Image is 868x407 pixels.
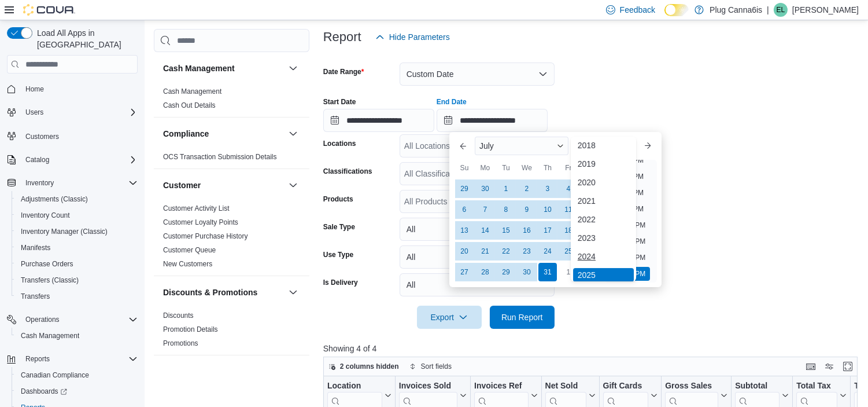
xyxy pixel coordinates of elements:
div: 2024 [573,250,634,263]
span: Inventory Manager (Classic) [16,225,138,239]
div: day-3 [538,179,557,198]
span: Promotion Details [163,325,218,334]
button: Display options [822,360,836,373]
span: Export [424,306,475,329]
h3: Customer [163,179,201,191]
p: Showing 4 of 4 [323,343,863,354]
button: Sort fields [405,360,456,373]
button: Keyboard shortcuts [804,360,818,373]
div: Subtotal [735,381,780,392]
div: Gift Cards [603,381,648,392]
button: Manifests [12,240,142,256]
p: | [767,3,769,17]
span: Customer Loyalty Points [163,218,238,227]
a: Purchase Orders [16,257,78,271]
div: day-29 [455,179,474,198]
button: Customer [286,178,300,192]
span: Inventory Manager (Classic) [21,227,108,236]
h3: Discounts & Promotions [163,287,257,298]
button: Users [2,104,142,120]
input: Dark Mode [664,4,689,16]
div: Cash Management [154,85,309,117]
span: Reports [21,352,138,366]
span: Dashboards [21,387,67,396]
button: Custom Date [400,63,555,86]
div: 2020 [573,175,634,189]
div: day-25 [559,242,578,261]
button: Canadian Compliance [12,367,142,383]
button: Customer [163,179,284,191]
span: Cash Management [16,329,138,343]
span: OCS Transaction Submission Details [163,152,277,162]
button: Home [2,80,142,97]
span: Manifests [21,243,50,252]
span: Promotions [163,339,198,348]
span: Reports [25,354,50,364]
button: All [400,218,555,241]
div: day-21 [476,242,494,261]
div: day-13 [455,221,474,240]
div: 2021 [573,194,634,208]
span: Transfers (Classic) [21,276,79,285]
span: Adjustments (Classic) [21,195,88,204]
button: Adjustments (Classic) [12,191,142,207]
span: Users [25,108,43,117]
div: 2022 [573,212,634,226]
span: Transfers [16,289,138,303]
span: Users [21,105,138,119]
div: day-9 [518,200,536,219]
div: Net Sold [545,381,586,392]
label: Sale Type [323,222,355,232]
div: Total Tax [796,381,837,392]
span: Customer Queue [163,245,216,255]
label: Date Range [323,67,364,76]
a: Transfers [16,289,54,303]
span: Operations [25,315,60,324]
span: 2 columns hidden [340,362,399,371]
h3: Compliance [163,128,209,140]
div: day-11 [559,200,578,219]
div: day-29 [497,263,515,281]
div: 2018 [573,138,634,152]
div: Tu [497,159,515,177]
span: Cash Management [21,331,79,340]
div: day-23 [518,242,536,261]
div: Emil Lebar [774,3,788,17]
div: Location [327,381,382,392]
span: Inventory [25,178,54,188]
button: Operations [21,313,64,327]
div: Invoices Ref [474,381,528,392]
span: Feedback [620,4,655,16]
button: Transfers (Classic) [12,272,142,288]
a: Cash Management [16,329,84,343]
span: July [479,141,494,151]
a: Promotions [163,339,198,347]
div: Discounts & Promotions [154,309,309,355]
button: Inventory Manager (Classic) [12,223,142,240]
span: Dashboards [16,384,138,398]
div: day-1 [497,179,515,198]
img: Cova [23,4,75,16]
div: Th [538,159,557,177]
button: Reports [21,352,54,366]
a: Discounts [163,311,194,320]
a: Customer Purchase History [163,232,248,240]
span: Customer Activity List [163,204,230,213]
div: day-18 [559,221,578,240]
span: Operations [21,313,138,327]
a: Canadian Compliance [16,368,94,382]
a: Dashboards [12,383,142,399]
div: Customer [154,201,309,276]
button: Customers [2,127,142,144]
div: day-10 [538,200,557,219]
button: Next month [638,137,657,155]
div: July, 2025 [454,178,600,283]
div: day-20 [455,242,474,261]
div: day-30 [476,179,494,198]
label: Products [323,195,353,204]
span: Customer Purchase History [163,232,248,241]
a: Customer Loyalty Points [163,218,238,226]
button: Catalog [2,152,142,168]
div: day-24 [538,242,557,261]
a: New Customers [163,260,212,268]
